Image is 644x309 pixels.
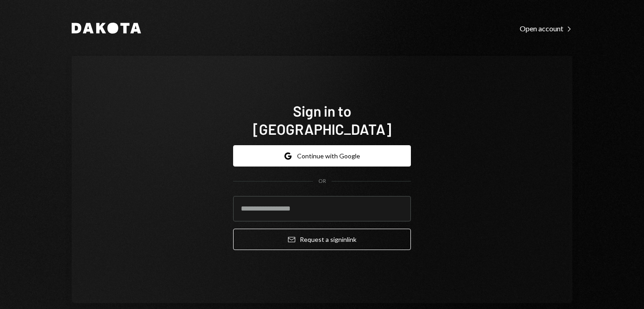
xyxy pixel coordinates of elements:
[233,145,411,167] button: Continue with Google
[520,23,572,33] a: Open account
[233,229,411,250] button: Request a signinlink
[520,24,572,33] div: Open account
[318,177,326,185] div: OR
[233,102,411,138] h1: Sign in to [GEOGRAPHIC_DATA]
